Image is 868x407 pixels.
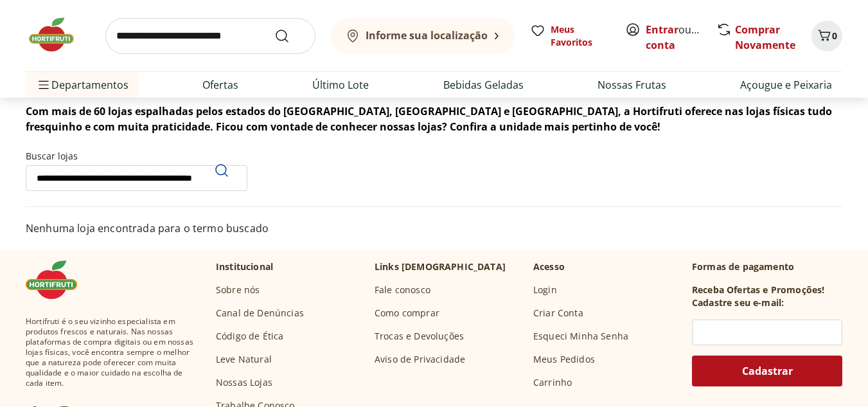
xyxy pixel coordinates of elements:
a: Canal de Denúncias [216,307,304,320]
h3: Cadastre seu e-mail: [692,296,784,309]
button: Informe sua localização [331,18,515,54]
p: Com mais de 60 lojas espalhadas pelos estados do [GEOGRAPHIC_DATA], [GEOGRAPHIC_DATA] e [GEOGRAPH... [26,104,842,134]
a: Meus Favoritos [530,23,610,49]
a: Nossas Frutas [598,77,666,93]
p: Institucional [216,260,273,273]
a: Trocas e Devoluções [375,330,464,343]
img: Hortifruti [26,260,90,299]
a: Entrar [646,23,678,37]
a: Criar Conta [533,307,583,320]
a: Código de Ética [216,330,283,343]
h3: Receba Ofertas e Promoções! [692,284,824,296]
img: Hortifruti [26,15,90,54]
a: Nossas Lojas [216,376,272,389]
input: search [105,18,315,54]
a: Fale conosco [375,284,430,296]
b: Informe sua localização [366,28,488,42]
a: Sobre nós [216,284,260,296]
span: Nenhuma loja encontrada para o termo buscado [26,222,269,234]
a: Último Lote [312,77,369,93]
a: Leve Natural [216,353,272,366]
span: Cadastrar [742,366,793,376]
p: Links [DEMOGRAPHIC_DATA] [375,260,506,273]
a: Açougue e Peixaria [740,77,832,93]
span: 0 [832,30,837,42]
a: Criar conta [646,23,716,52]
a: Carrinho [533,376,572,389]
p: Formas de pagamento [692,260,842,273]
input: Buscar lojasPesquisar [26,165,247,191]
button: Pesquisar [206,155,237,186]
button: Cadastrar [692,356,842,386]
a: Comprar Novamente [735,23,795,52]
a: Meus Pedidos [533,353,595,366]
a: Ofertas [202,77,238,93]
a: Como comprar [375,307,439,320]
button: Menu [36,69,51,100]
label: Buscar lojas [26,150,247,191]
span: Departamentos [36,69,128,100]
p: Acesso [533,260,565,273]
span: Meus Favoritos [551,23,610,49]
span: Hortifruti é o seu vizinho especialista em produtos frescos e naturais. Nas nossas plataformas de... [26,316,195,388]
a: Login [533,284,557,296]
a: Aviso de Privacidade [375,353,465,366]
a: Esqueci Minha Senha [533,330,628,343]
span: ou [646,22,703,53]
button: Carrinho [811,21,842,51]
button: Submit Search [274,28,305,44]
a: Bebidas Geladas [443,77,524,93]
